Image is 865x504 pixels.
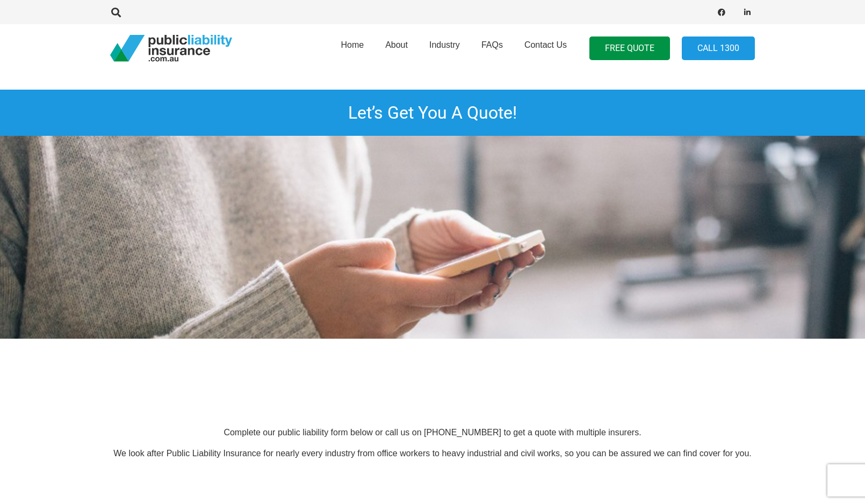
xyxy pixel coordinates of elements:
[593,339,647,392] img: zurich
[449,339,503,392] img: Vero
[110,35,232,62] a: pli_logotransparent
[514,21,578,76] a: Contact Us
[524,40,567,49] span: Contact Us
[105,8,127,17] a: Search
[110,448,755,459] p: We look after Public Liability Insurance for nearly every industry from office workers to heavy i...
[429,40,460,49] span: Industry
[385,40,408,49] span: About
[589,36,670,61] a: FREE QUOTE
[682,36,755,61] a: Call 1300
[374,21,419,76] a: About
[714,5,729,20] a: Facebook
[738,339,791,392] img: protecsure
[481,40,503,49] span: FAQs
[419,21,471,76] a: Industry
[471,21,514,76] a: FAQs
[110,427,755,439] p: Complete our public liability form below or call us on [PHONE_NUMBER] to get a quote with multipl...
[305,339,359,392] img: steadfast
[740,5,755,20] a: LinkedIn
[341,40,364,49] span: Home
[161,339,214,392] img: qbe
[330,21,374,76] a: Home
